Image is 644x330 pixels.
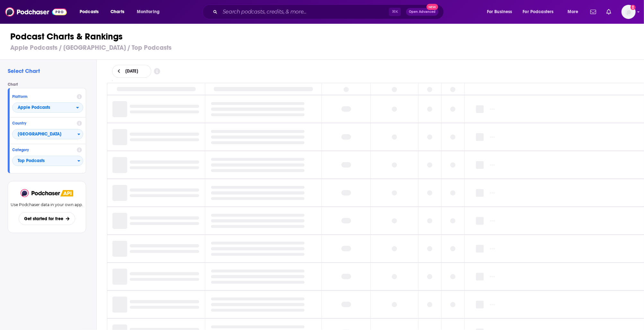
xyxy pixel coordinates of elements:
[519,7,563,17] button: open menu
[588,6,599,17] a: Show notifications dropdown
[631,5,636,10] svg: Add a profile image
[125,69,138,74] span: [DATE]
[13,156,77,167] span: Top Podcasts
[482,7,520,17] button: open menu
[21,189,60,197] img: Podchaser - Follow, Share and Rate Podcasts
[10,31,639,42] h1: Podcast Charts & Rankings
[60,190,73,196] img: Podchaser API banner
[12,94,74,99] h4: Platform
[106,7,128,17] a: Charts
[622,5,636,19] img: User Profile
[13,129,77,140] span: [GEOGRAPHIC_DATA]
[409,10,436,13] span: Open Advanced
[24,216,63,221] span: Get started for free
[10,44,639,52] h3: Apple Podcasts / [GEOGRAPHIC_DATA] / Top Podcasts
[132,7,168,17] button: open menu
[11,202,83,207] p: Use Podchaser data in your own app.
[568,7,578,16] span: More
[18,105,50,110] span: Apple Podcasts
[220,7,389,17] input: Search podcasts, credits, & more...
[12,129,83,139] button: Countries
[604,6,614,17] a: Show notifications dropdown
[12,148,74,152] h4: Category
[12,156,83,166] button: Categories
[622,5,636,19] span: Logged in as itang
[523,7,554,16] span: For Podcasters
[12,102,83,113] button: open menu
[427,4,438,10] span: New
[406,8,438,16] button: Open AdvancedNew
[12,102,83,113] h2: Platforms
[80,7,99,16] span: Podcasts
[137,7,160,16] span: Monitoring
[389,8,401,16] span: ⌘ K
[75,7,107,17] button: open menu
[12,121,74,126] h4: Country
[5,6,67,18] img: Podchaser - Follow, Share and Rate Podcasts
[487,7,512,16] span: For Business
[622,5,636,19] button: Show profile menu
[110,7,124,16] span: Charts
[563,7,587,17] button: open menu
[8,67,91,74] h2: Select Chart
[208,4,450,19] div: Search podcasts, credits, & more...
[19,212,75,225] button: Get started for free
[8,82,91,87] h4: Chart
